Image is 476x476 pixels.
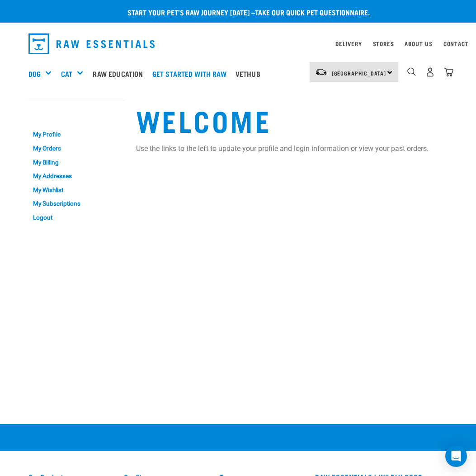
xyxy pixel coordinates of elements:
[373,42,394,45] a: Stores
[136,104,448,136] h1: Welcome
[405,42,432,45] a: About Us
[28,197,125,211] a: My Subscriptions
[28,211,125,225] a: Logout
[425,67,435,77] img: user.png
[443,42,469,45] a: Contact
[136,143,448,154] p: Use the links to the left to update your profile and login information or view your past orders.
[61,68,72,79] a: Cat
[335,42,362,45] a: Delivery
[233,56,267,92] a: Vethub
[28,128,125,142] a: My Profile
[28,156,125,170] a: My Billing
[332,71,386,75] span: [GEOGRAPHIC_DATA]
[28,33,155,54] img: Raw Essentials Logo
[444,67,453,77] img: home-icon@2x.png
[150,56,233,92] a: Get started with Raw
[28,68,41,79] a: Dog
[445,445,467,467] div: Open Intercom Messenger
[28,169,125,183] a: My Addresses
[21,30,455,58] nav: dropdown navigation
[90,56,150,92] a: Raw Education
[28,183,125,197] a: My Wishlist
[315,68,327,76] img: van-moving.png
[407,67,416,76] img: home-icon-1@2x.png
[28,110,72,114] a: My Account
[255,10,370,14] a: take our quick pet questionnaire.
[28,141,125,156] a: My Orders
